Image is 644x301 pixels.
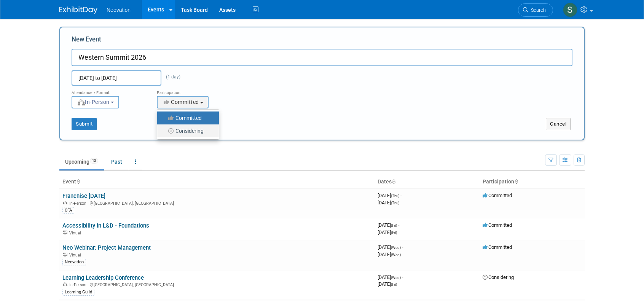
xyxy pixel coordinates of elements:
[76,178,80,185] a: Sort by Event Name
[378,244,403,250] span: [DATE]
[546,118,571,130] button: Cancel
[483,244,512,250] span: Committed
[161,126,211,136] label: Considering
[378,200,399,205] span: [DATE]
[63,253,67,256] img: Virtual Event
[483,274,514,280] span: Considering
[161,113,211,123] label: Committed
[72,118,97,130] button: Submit
[391,276,401,280] span: (Wed)
[69,253,83,258] span: Virtual
[63,231,67,234] img: Virtual Event
[391,282,397,287] span: (Fri)
[72,86,145,96] div: Attendance / Format:
[69,282,89,287] span: In-Person
[402,274,403,280] span: -
[375,175,480,188] th: Dates
[378,274,403,280] span: [DATE]
[72,96,119,108] button: In-Person
[391,253,401,257] span: (Wed)
[391,231,397,235] span: (Fri)
[59,154,104,169] a: Upcoming13
[59,175,375,188] th: Event
[400,193,402,198] span: -
[378,281,397,287] span: [DATE]
[62,274,144,281] a: Learning Leadership Conference
[157,86,231,96] div: Participation:
[63,282,67,286] img: In-Person Event
[528,7,546,13] span: Search
[77,99,110,105] span: In-Person
[62,222,149,229] a: Accessibility in L&D - Foundations
[72,35,101,47] label: New Event
[392,178,395,185] a: Sort by Start Date
[480,175,585,188] th: Participation
[105,154,128,169] a: Past
[69,201,89,206] span: In-Person
[483,222,512,228] span: Committed
[72,70,161,86] input: Start Date - End Date
[157,96,209,108] button: Committed
[391,201,399,205] span: (Thu)
[518,3,553,17] a: Search
[62,281,371,287] div: [GEOGRAPHIC_DATA], [GEOGRAPHIC_DATA]
[69,231,83,236] span: Virtual
[378,222,399,228] span: [DATE]
[514,178,518,185] a: Sort by Participation Type
[63,201,67,205] img: In-Person Event
[62,259,86,266] div: Neovation
[378,229,397,235] span: [DATE]
[107,7,131,13] span: Neovation
[62,244,151,251] a: Neo Webinar: Project Management
[161,74,180,80] span: (1 day)
[62,207,74,214] div: CFA
[59,6,97,14] img: ExhibitDay
[62,193,105,199] a: Franchise [DATE]
[62,289,94,296] div: Learning Guild
[378,252,401,257] span: [DATE]
[391,245,401,250] span: (Wed)
[378,193,402,198] span: [DATE]
[563,3,577,17] img: Susan Hurrell
[398,222,399,228] span: -
[391,194,399,198] span: (Thu)
[90,158,98,164] span: 13
[391,223,397,228] span: (Fri)
[162,99,199,105] span: Committed
[402,244,403,250] span: -
[483,193,512,198] span: Committed
[72,49,572,66] input: Name of Trade Show / Conference
[62,200,371,206] div: [GEOGRAPHIC_DATA], [GEOGRAPHIC_DATA]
